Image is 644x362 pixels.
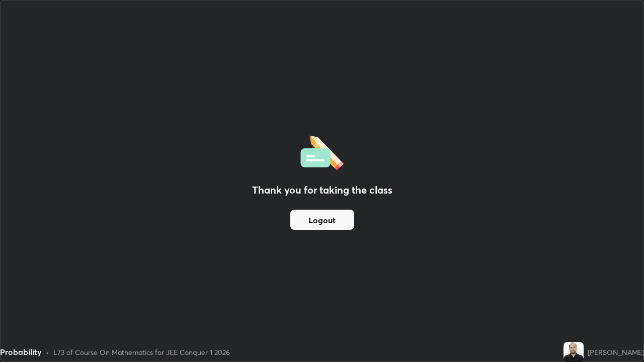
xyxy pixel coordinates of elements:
[53,347,230,357] div: L73 of Course On Mathematics for JEE Conquer 1 2026
[563,342,584,362] img: 83f50dee00534478af7b78a8c624c472.jpg
[252,183,392,198] h2: Thank you for taking the class
[300,132,344,170] img: offlineFeedback.1438e8b3.svg
[290,210,354,230] button: Logout
[588,347,644,357] div: [PERSON_NAME]
[46,347,49,357] div: •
